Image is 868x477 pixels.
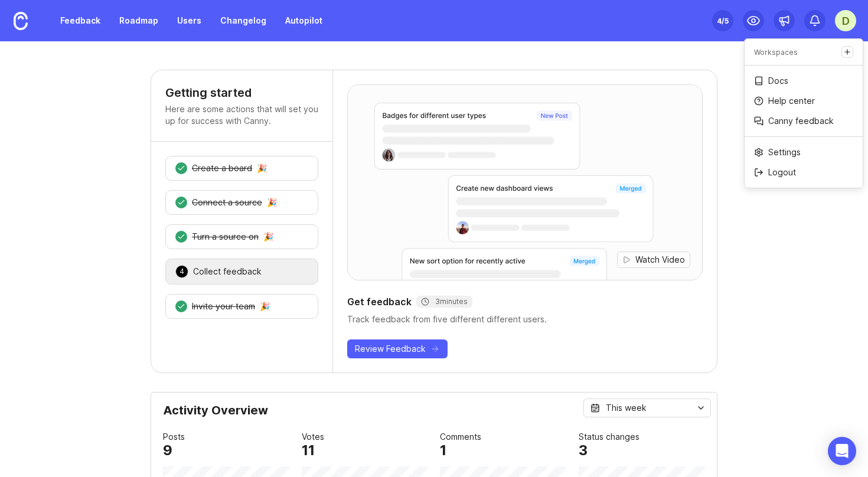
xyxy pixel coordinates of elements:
button: D [835,10,856,31]
div: 4 /5 [717,12,729,29]
p: Help center [768,95,815,107]
a: Feedback [53,10,107,31]
a: Autopilot [278,10,329,31]
span: Review Feedback [355,343,426,355]
div: Comments [440,430,481,443]
div: Open Intercom Messenger [828,437,856,465]
a: Canny feedback [745,112,863,130]
div: Status changes [579,430,639,443]
a: Roadmap [112,10,165,31]
div: 11 [302,443,315,458]
button: Watch Video [617,251,690,268]
div: This week [606,401,647,414]
div: Posts [163,430,185,443]
p: Settings [768,146,801,158]
img: Canny Home [14,12,28,30]
p: Workspaces [754,47,798,57]
div: Votes [302,430,324,443]
p: Logout [768,166,796,178]
a: Docs [745,71,863,90]
h4: Getting started [165,84,318,101]
span: Watch Video [635,254,685,266]
div: Collect feedback [193,266,262,277]
button: 4/5 [712,10,733,31]
a: Changelog [213,10,273,31]
div: 🎉 [260,302,270,311]
svg: toggle icon [691,403,710,413]
div: Get feedback [347,295,703,309]
div: Track feedback from five different different users. [347,313,703,325]
p: Here are some actions that will set you up for success with Canny. [165,103,318,127]
div: 🎉 [267,198,277,207]
a: Users [170,10,208,31]
p: Docs [768,75,788,87]
div: Create a board [192,162,252,174]
p: Canny feedback [768,115,834,127]
a: Settings [745,143,863,162]
div: 4 [175,265,188,278]
button: Review Feedback [347,339,448,358]
div: 🎉 [257,164,267,172]
div: 1 [440,443,446,458]
div: 3 [579,443,588,458]
a: Create a new workspace [841,46,853,58]
div: Turn a source on [192,231,259,243]
div: 3 minutes [421,297,468,306]
div: 9 [163,443,172,458]
div: Connect a source [192,197,262,208]
img: autopilot-feedback-hero-2fb237f1a16b2f80e45ad9b3b8604e08.png [348,76,702,289]
a: Help center [745,92,863,110]
div: Activity Overview [163,404,705,426]
div: Invite your team [192,300,255,312]
div: 🎉 [263,233,273,241]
